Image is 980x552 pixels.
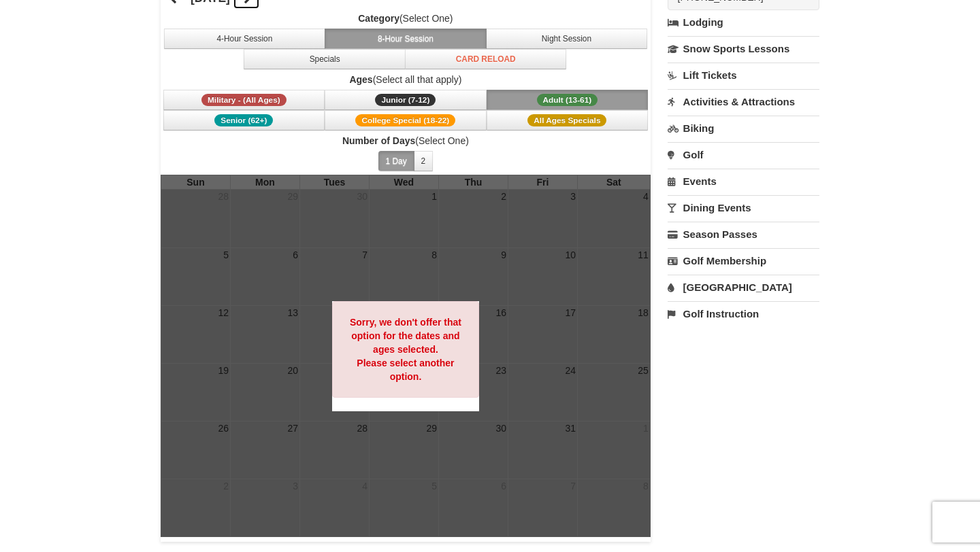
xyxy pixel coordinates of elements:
button: Military - (All Ages) [163,90,325,110]
strong: Sorry, we don't offer that option for the dates and ages selected. Please select another option. [350,317,461,382]
button: Adult (13-61) [487,90,649,110]
span: College Special (18-22) [355,114,455,126]
a: Golf [668,142,819,167]
button: Card Reload [405,49,567,69]
span: Adult (13-61) [537,94,598,106]
button: 2 [414,151,434,171]
button: Junior (7-12) [325,90,487,110]
button: Senior (62+) [163,110,325,131]
a: Lodging [668,10,819,35]
span: All Ages Specials [527,114,606,126]
label: (Select One) [161,12,651,25]
button: 1 Day [378,151,414,171]
span: Military - (All Ages) [201,94,287,106]
button: Specials [244,49,406,69]
button: College Special (18-22) [325,110,487,131]
label: (Select One) [161,134,651,148]
a: Events [668,169,819,194]
strong: Ages [349,74,372,85]
span: Junior (7-12) [375,94,436,106]
button: Night Session [486,29,648,49]
a: Season Passes [668,222,819,247]
span: Senior (62+) [214,114,273,126]
a: [GEOGRAPHIC_DATA] [668,275,819,300]
a: Activities & Attractions [668,89,819,114]
a: Golf Membership [668,248,819,273]
a: Dining Events [668,195,819,220]
button: All Ages Specials [487,110,649,131]
a: Biking [668,116,819,141]
strong: Number of Days [342,135,415,146]
a: Lift Tickets [668,63,819,88]
button: 8-Hour Session [325,29,487,49]
button: 4-Hour Session [164,29,326,49]
strong: Category [358,13,399,24]
a: Snow Sports Lessons [668,36,819,61]
label: (Select all that apply) [161,73,651,86]
a: Golf Instruction [668,301,819,326]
